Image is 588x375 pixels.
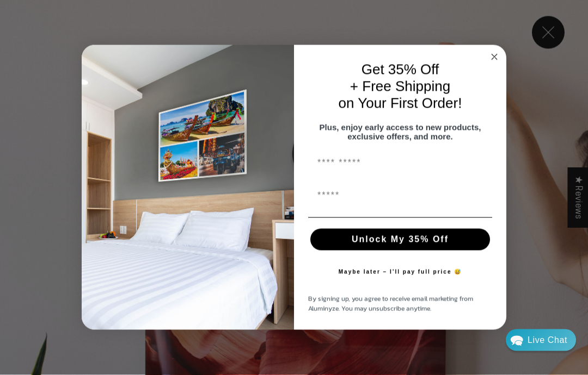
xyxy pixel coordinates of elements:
[320,123,481,141] span: Plus, enjoy early access to new products, exclusive offers, and more.
[310,229,490,251] button: Unlock My 35% Off
[528,329,567,351] div: Contact Us Directly
[308,294,473,314] span: By signing up, you agree to receive email marketing from Aluminyze. You may unsubscribe anytime.
[333,261,468,283] button: Maybe later – I’ll pay full price 😅
[82,45,294,330] img: 728e4f65-7e6c-44e2-b7d1-0292a396982f.jpeg
[339,95,462,111] span: on Your First Order!
[362,61,439,78] span: Get 35% Off
[488,51,501,64] button: Close dialog
[506,329,576,351] div: Chat widget toggle
[350,78,450,95] span: + Free Shipping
